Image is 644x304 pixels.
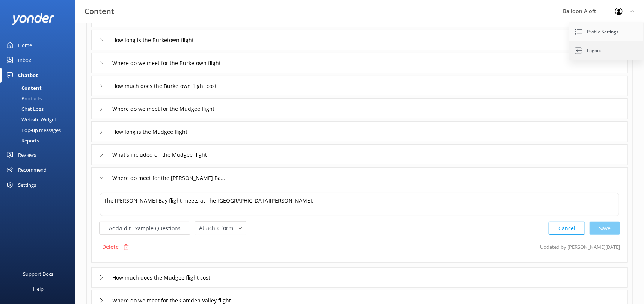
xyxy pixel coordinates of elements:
a: Products [5,93,75,104]
textarea: The [PERSON_NAME] Bay flight meets at The [GEOGRAPHIC_DATA][PERSON_NAME]. [100,193,619,216]
div: Recommend [18,162,47,177]
a: Website Widget [5,114,75,125]
div: Chatbot [18,68,38,83]
button: Add/Edit Example Questions [99,222,190,235]
h3: Content [84,5,114,17]
span: Attach a form [199,224,238,232]
div: Support Docs [23,266,54,281]
div: Website Widget [5,114,56,125]
p: Delete [102,243,119,251]
div: Settings [18,177,36,192]
button: Cancel [549,222,585,235]
div: Home [18,38,32,53]
a: Pop-up messages [5,125,75,135]
div: Products [5,93,42,104]
div: Reviews [18,147,36,162]
div: Chat Logs [5,104,44,114]
a: Content [5,83,75,93]
div: Reports [5,135,39,146]
a: Chat Logs [5,104,75,114]
div: Pop-up messages [5,125,61,135]
div: Inbox [18,53,31,68]
a: Reports [5,135,75,146]
p: Updated by [PERSON_NAME] [DATE] [540,240,620,254]
img: yonder-white-logo.png [11,13,54,25]
div: Help [33,281,44,296]
div: Content [5,83,42,93]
